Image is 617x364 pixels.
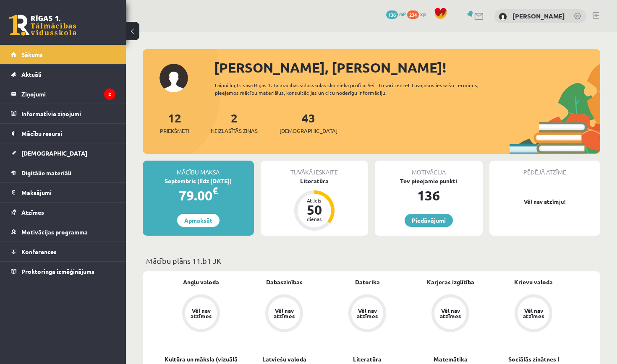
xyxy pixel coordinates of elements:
div: 79.00 [143,185,254,205]
span: 136 [386,10,398,19]
a: 136 mP [386,10,406,17]
div: Vēl nav atzīmes [439,308,462,319]
a: Matemātika [434,355,468,364]
a: Datorika [355,278,380,286]
a: Krievu valoda [514,278,553,286]
a: Vēl nav atzīmes [492,294,575,334]
legend: Ziņojumi [21,84,115,104]
a: 12Priekšmeti [160,110,189,135]
span: Motivācijas programma [21,228,88,236]
a: 234 xp [407,10,430,17]
a: Informatīvie ziņojumi [11,104,115,123]
p: Mācību plāns 11.b1 JK [146,255,597,266]
a: Maksājumi [11,183,115,202]
a: Atzīmes [11,203,115,222]
a: Digitālie materiāli [11,163,115,182]
a: Dabaszinības [266,278,303,286]
span: Konferences [21,248,57,255]
a: Vēl nav atzīmes [409,294,492,334]
a: Apmaksāt [177,214,220,227]
a: Piedāvājumi [405,214,453,227]
div: Pēdējā atzīme [489,161,601,177]
a: Aktuāli [11,65,115,84]
span: Neizlasītās ziņas [211,127,258,135]
span: Digitālie materiāli [21,169,71,177]
div: Motivācija [375,161,483,177]
a: Vēl nav atzīmes [326,294,409,334]
a: [DEMOGRAPHIC_DATA] [11,143,115,163]
a: Latviešu valoda [262,355,306,364]
img: Robins Ceirulis [499,13,507,21]
a: Konferences [11,242,115,261]
div: 136 [375,185,483,205]
div: 50 [302,203,327,216]
legend: Maksājumi [21,183,115,202]
span: xp [420,10,426,17]
div: dienas [302,216,327,221]
legend: Informatīvie ziņojumi [21,104,115,123]
div: [PERSON_NAME], [PERSON_NAME]! [214,57,600,78]
a: Rīgas 1. Tālmācības vidusskola [9,15,76,36]
a: Motivācijas programma [11,222,115,242]
span: Mācību resursi [21,130,62,137]
span: Sākums [21,51,43,58]
div: Literatūra [261,177,369,185]
div: Mācību maksa [143,161,254,177]
p: Vēl nav atzīmju! [494,198,596,206]
a: Sociālās zinātnes I [508,355,559,364]
a: Angļu valoda [183,278,219,286]
span: Atzīmes [21,208,44,216]
a: Literatūra Atlicis 50 dienas [261,177,369,232]
span: [DEMOGRAPHIC_DATA] [280,127,337,135]
a: 43[DEMOGRAPHIC_DATA] [280,110,337,135]
a: Proktoringa izmēģinājums [11,262,115,281]
a: Karjeras izglītība [427,278,474,286]
div: Vēl nav atzīmes [272,308,296,319]
div: Septembris (līdz [DATE]) [143,177,254,185]
a: Mācību resursi [11,124,115,143]
i: 2 [104,88,115,100]
span: Proktoringa izmēģinājums [21,268,94,275]
a: [PERSON_NAME] [512,12,565,20]
div: Tev pieejamie punkti [375,177,483,185]
div: Tuvākā ieskaite [261,161,369,177]
span: Priekšmeti [160,127,189,135]
div: Atlicis [302,198,327,203]
span: Aktuāli [21,70,42,78]
a: Ziņojumi2 [11,84,115,104]
span: mP [399,10,406,17]
span: [DEMOGRAPHIC_DATA] [21,149,87,157]
a: 2Neizlasītās ziņas [211,110,258,135]
a: Sākums [11,45,115,64]
span: € [212,185,218,197]
div: Vēl nav atzīmes [189,308,213,319]
a: Vēl nav atzīmes [159,294,243,334]
div: Laipni lūgts savā Rīgas 1. Tālmācības vidusskolas skolnieka profilā. Šeit Tu vari redzēt tuvojošo... [215,81,489,96]
a: Literatūra [353,355,382,364]
div: Vēl nav atzīmes [522,308,545,319]
div: Vēl nav atzīmes [356,308,379,319]
span: 234 [407,10,419,19]
a: Vēl nav atzīmes [243,294,326,334]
